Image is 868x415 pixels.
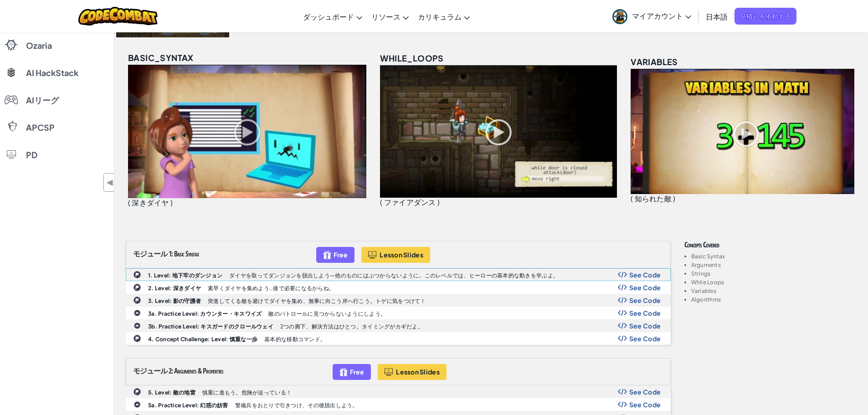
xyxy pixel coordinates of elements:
[235,402,358,408] p: 警備兵をおとりで引きつけ、その後脱出しよう。
[208,298,426,304] p: 突進してくる敵を避けてダイヤを集め、無事に向こう岸へ行こう。トゲに気をつけて！
[148,310,262,317] b: 3a. Practice Level: カウンター・キスワイズ
[133,271,141,279] img: IconChallengeLevel.svg
[134,401,141,408] img: IconPracticeLevel.svg
[631,56,678,67] span: variables
[413,4,474,29] a: カリキュラム
[26,96,59,104] span: AIリーグ
[128,198,130,207] span: (
[629,335,661,342] span: See Code
[618,310,627,316] img: Show Code Logo
[380,251,423,258] span: Lesson Slides
[618,272,627,278] img: Show Code Logo
[350,368,364,375] span: Free
[148,389,195,396] b: 5. Level: 敵の地雷
[132,198,169,207] span: 深きダイヤ
[339,367,348,377] img: IconFreeLevelv2.svg
[380,65,617,198] img: while_loops_unlocked.png
[148,297,201,304] b: 3. Level: 影の守護者
[691,253,857,259] li: Basic Syntax
[126,307,671,319] a: 3a. Practice Level: カウンター・キスワイズ 敵のパトロールに見つからないようにしよう。 Show Code Logo See Code
[134,322,141,329] img: IconPracticeLevel.svg
[126,268,671,281] a: 1. Level: 地下牢のダンジョン ダイヤを取ってダンジョンを脱出しよう—他のものにはぶつからないように。このレベルでは、ヒーローの基本的な動きを学ぶよ。 Show Code Logo Se...
[126,332,671,345] a: 4. Concept Challenge: Level: 慎重な一歩 基本的な移動コマンド。 Show Code Logo See Code
[133,334,141,343] img: IconChallengeLevel.svg
[361,247,430,263] button: Lesson Slides
[629,401,661,408] span: See Code
[691,271,857,277] li: Strings
[618,389,627,395] img: Show Code Logo
[148,402,228,409] b: 5a. Practice Level: 幻惑の妨害
[673,194,675,203] span: )
[618,284,627,291] img: Show Code Logo
[148,285,201,292] b: 2. Level: 深きダイヤ
[629,271,661,278] span: See Code
[133,366,167,376] span: モジュール
[396,368,440,375] span: Lesson Slides
[629,297,661,304] span: See Code
[134,309,141,317] img: IconPracticeLevel.svg
[268,311,386,317] p: 敵のパトロールに見つからないようにしよう。
[632,11,691,20] span: マイアカウント
[170,198,173,207] span: )
[323,250,331,260] img: IconFreeLevelv2.svg
[701,4,732,29] a: 日本語
[384,197,436,207] span: ファイアダンス
[367,4,413,29] a: リソース
[706,12,728,21] span: 日本語
[631,69,854,194] img: variables_unlocked.png
[126,281,671,294] a: 2. Level: 深きダイヤ 素早くダイヤを集めよう…後で必要になるからね。 Show Code Logo See Code
[148,323,273,330] b: 3b. Practice Level: キスガードのクロールウェイ
[133,388,141,396] img: IconChallengeLevel.svg
[126,398,671,411] a: 5a. Practice Level: 幻惑の妨害 警備兵をおとりで引きつけ、その後脱出しよう。 Show Code Logo See Code
[618,401,627,408] img: Show Code Logo
[691,288,857,294] li: Variables
[691,297,857,302] li: Algorithms
[629,284,661,291] span: See Code
[133,249,167,259] span: モジュール
[631,194,633,203] span: (
[126,385,671,398] a: 5. Level: 敵の地雷 慎重に進もう。危険が迫っている！ Show Code Logo See Code
[303,12,354,21] span: ダッシュボード
[608,2,696,31] a: マイアカウント
[148,272,222,279] b: 1. Level: 地下牢のダンジョン
[378,364,447,380] button: Lesson Slides
[691,279,857,285] li: While Loops
[26,41,52,50] span: Ozaria
[280,323,423,329] p: 2つの廊下、解決方法はひとつ。タイミングがカギだよ。
[126,319,671,332] a: 3b. Practice Level: キスガードのクロールウェイ 2つの廊下、解決方法はひとつ。タイミングがカギだよ。 Show Code Logo See Code
[334,251,348,258] span: Free
[380,197,382,207] span: (
[169,366,173,376] span: 2:
[298,4,367,29] a: ダッシュボード
[618,335,627,342] img: Show Code Logo
[174,366,223,376] span: Arguments & Properties
[126,294,671,307] a: 3. Level: 影の守護者 突進してくる敵を避けてダイヤを集め、無事に向こう岸へ行こう。トゲに気をつけて！ Show Code Logo See Code
[635,194,672,203] span: 知られた敵
[106,176,114,189] span: ◀
[128,52,194,63] span: basic_syntax
[629,322,661,329] span: See Code
[734,8,796,25] a: 見積りを依頼する
[26,69,78,77] span: AI HackStack
[618,323,627,329] img: Show Code Logo
[174,249,199,259] span: Basic Syntax
[629,309,661,317] span: See Code
[208,285,334,291] p: 素早くダイヤを集めよう…後で必要になるからね。
[691,262,857,268] li: Arguments
[371,12,401,21] span: リソース
[202,389,292,395] p: 慎重に進もう。危険が迫っている！
[133,296,141,304] img: IconChallengeLevel.svg
[380,53,443,63] span: while_loops
[169,249,173,259] span: 1:
[618,297,627,303] img: Show Code Logo
[148,336,257,343] b: 4. Concept Challenge: Level: 慎重な一歩
[629,388,661,395] span: See Code
[229,272,559,278] p: ダイヤを取ってダンジョンを脱出しよう—他のものにはぶつからないように。このレベルでは、ヒーローの基本的な動きを学ぶよ。
[78,7,158,26] img: CodeCombat logo
[264,336,326,342] p: 基本的な移動コマンド。
[128,65,366,198] img: basic_syntax_unlocked.png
